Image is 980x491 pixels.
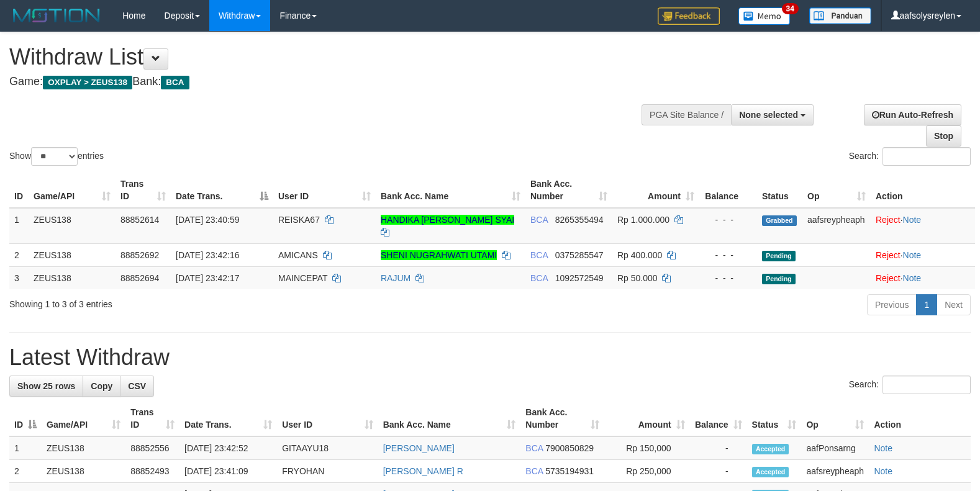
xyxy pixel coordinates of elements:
[125,460,179,483] td: 88852493
[876,215,901,225] a: Reject
[125,436,179,460] td: 88852556
[555,273,604,283] span: Copy 1092572549 to clipboard
[801,401,869,436] th: Op: activate to sort column ascending
[161,76,189,89] span: BCA
[690,460,747,483] td: -
[762,274,796,284] span: Pending
[17,381,75,391] span: Show 25 rows
[383,443,455,453] a: [PERSON_NAME]
[871,266,975,289] td: ·
[277,460,378,483] td: FRYOHAN
[612,173,699,208] th: Amount: activate to sort column ascending
[762,215,797,226] span: Grabbed
[530,215,548,225] span: BCA
[179,436,277,460] td: [DATE] 23:42:52
[617,215,669,225] span: Rp 1.000.000
[802,208,871,244] td: aafsreypheaph
[277,401,378,436] th: User ID: activate to sort column ascending
[525,466,543,476] span: BCA
[9,243,29,266] td: 2
[9,293,399,310] div: Showing 1 to 3 of 3 entries
[9,76,641,88] h4: Game: Bank:
[731,104,814,125] button: None selected
[128,381,146,391] span: CSV
[871,208,975,244] td: ·
[704,249,752,261] div: - - -
[903,273,922,283] a: Note
[125,401,179,436] th: Trans ID: activate to sort column ascending
[926,125,961,146] a: Stop
[120,376,154,397] a: CSV
[525,443,543,453] span: BCA
[9,376,83,397] a: Show 25 rows
[9,436,42,460] td: 1
[545,443,594,453] span: Copy 7900850829 to clipboard
[9,460,42,483] td: 2
[278,250,318,260] span: AMICANS
[937,294,971,315] a: Next
[376,173,525,208] th: Bank Acc. Name: activate to sort column ascending
[849,147,971,166] label: Search:
[555,215,604,225] span: Copy 8265355494 to clipboard
[278,273,327,283] span: MAINCEPAT
[171,173,273,208] th: Date Trans.: activate to sort column descending
[738,7,791,25] img: Button%20Memo.svg
[91,381,112,391] span: Copy
[658,7,720,25] img: Feedback.jpg
[29,266,116,289] td: ZEUS138
[545,466,594,476] span: Copy 5735194931 to clipboard
[869,401,971,436] th: Action
[9,45,641,70] h1: Withdraw List
[9,345,971,370] h1: Latest Withdraw
[876,250,901,260] a: Reject
[120,273,159,283] span: 88852694
[617,273,658,283] span: Rp 50.000
[530,273,548,283] span: BCA
[874,466,892,476] a: Note
[176,273,239,283] span: [DATE] 23:42:17
[43,76,132,89] span: OXPLAY > ZEUS138
[604,436,689,460] td: Rp 150,000
[739,110,798,120] span: None selected
[278,215,320,225] span: REISKA67
[42,436,125,460] td: ZEUS138
[874,443,892,453] a: Note
[277,436,378,460] td: GITAAYU18
[690,436,747,460] td: -
[179,460,277,483] td: [DATE] 23:41:09
[747,401,802,436] th: Status: activate to sort column ascending
[383,466,463,476] a: [PERSON_NAME] R
[9,147,104,166] label: Show entries
[31,147,78,166] select: Showentries
[42,401,125,436] th: Game/API: activate to sort column ascending
[704,214,752,226] div: - - -
[699,173,757,208] th: Balance
[83,376,120,397] a: Copy
[9,208,29,244] td: 1
[752,444,789,454] span: Accepted
[176,215,239,225] span: [DATE] 23:40:59
[525,173,612,208] th: Bank Acc. Number: activate to sort column ascending
[176,250,239,260] span: [DATE] 23:42:16
[642,104,731,125] div: PGA Site Balance /
[381,250,497,260] a: SHENI NUGRAHWATI UTAMI
[882,376,971,394] input: Search:
[381,215,514,225] a: HANDIKA [PERSON_NAME] SYAI
[782,3,799,14] span: 34
[530,250,548,260] span: BCA
[802,173,871,208] th: Op: activate to sort column ascending
[555,250,604,260] span: Copy 0375285547 to clipboard
[871,243,975,266] td: ·
[29,208,116,244] td: ZEUS138
[871,173,975,208] th: Action
[604,460,689,483] td: Rp 250,000
[273,173,376,208] th: User ID: activate to sort column ascending
[801,436,869,460] td: aafPonsarng
[690,401,747,436] th: Balance: activate to sort column ascending
[29,173,116,208] th: Game/API: activate to sort column ascending
[381,273,411,283] a: RAJUM
[882,147,971,166] input: Search:
[9,401,42,436] th: ID: activate to sort column descending
[9,6,104,25] img: MOTION_logo.png
[520,401,604,436] th: Bank Acc. Number: activate to sort column ascending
